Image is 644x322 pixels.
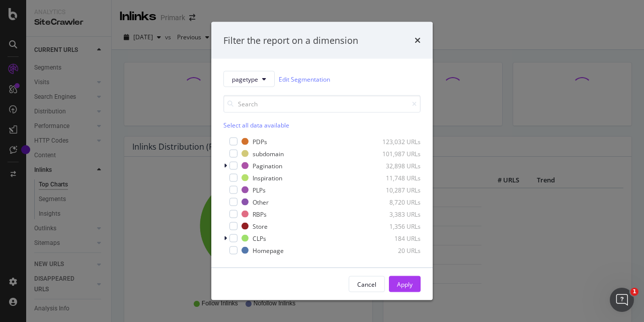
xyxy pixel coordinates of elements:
[415,34,421,47] div: times
[371,161,421,170] div: 32,898 URLs
[253,210,267,218] div: RBPs
[223,95,421,113] input: Search
[223,71,275,87] button: pagetype
[371,198,421,206] div: 8,720 URLs
[389,276,421,292] button: Apply
[253,149,284,158] div: subdomain
[357,280,376,288] div: Cancel
[371,210,421,218] div: 3,383 URLs
[253,222,268,230] div: Store
[349,276,385,292] button: Cancel
[371,137,421,146] div: 123,032 URLs
[371,234,421,242] div: 184 URLs
[371,246,421,254] div: 20 URLs
[232,75,258,83] span: pagetype
[253,173,282,182] div: Inspiration
[371,149,421,158] div: 101,987 URLs
[371,173,421,182] div: 11,748 URLs
[371,185,421,194] div: 10,287 URLs
[253,185,266,194] div: PLPs
[610,288,634,312] iframe: Intercom live chat
[253,137,267,146] div: PDPs
[211,22,433,300] div: modal
[223,121,421,130] div: Select all data available
[253,198,269,206] div: Other
[253,161,282,170] div: Pagination
[253,246,284,254] div: Homepage
[279,74,330,84] a: Edit Segmentation
[223,34,358,47] div: Filter the report on a dimension
[253,234,266,242] div: CLPs
[371,222,421,230] div: 1,356 URLs
[630,288,638,296] span: 1
[397,280,413,288] div: Apply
